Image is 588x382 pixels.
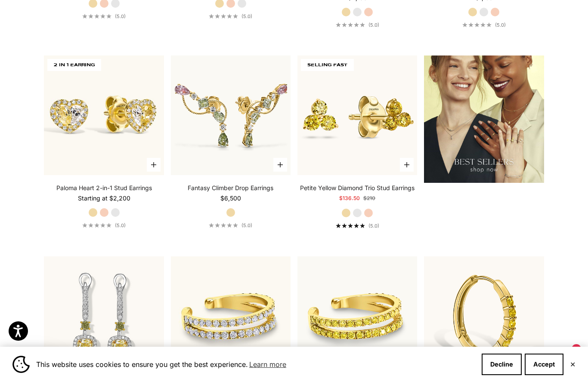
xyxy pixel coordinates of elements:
sale-price: $6,500 [220,194,241,203]
span: This website uses cookies to ensure you get the best experience. [36,358,475,371]
div: 5.0 out of 5.0 stars [209,223,238,228]
a: Petite Yellow Diamond Trio Stud Earrings [300,184,415,192]
span: (5.0) [115,222,126,228]
img: #YellowGold [171,256,291,376]
a: 5.0 out of 5.0 stars(5.0) [209,222,252,228]
compare-at-price: $210 [363,194,375,203]
div: 5.0 out of 5.0 stars [209,14,238,18]
button: Decline [482,354,522,375]
div: 5.0 out of 5.0 stars [462,22,492,27]
a: 5.0 out of 5.0 stars(5.0) [336,223,379,229]
span: (5.0) [241,13,252,19]
a: #YellowGold #WhiteGold #RoseGold [44,256,164,376]
img: Cookie banner [12,356,30,373]
img: #YellowGold [171,55,291,175]
span: (5.0) [495,22,506,28]
div: 5.0 out of 5.0 stars [82,223,111,228]
a: 5.0 out of 5.0 stars(5.0) [209,13,252,19]
span: (5.0) [241,222,252,228]
a: 5.0 out of 5.0 stars(5.0) [82,222,126,228]
img: #YellowGold [297,256,417,376]
div: 5.0 out of 5.0 stars [336,22,365,27]
sale-price: $136.50 [339,194,360,203]
button: Close [570,362,576,367]
img: #YellowGold [424,256,544,376]
span: SELLING FAST [301,59,354,71]
img: #YellowGold [297,55,417,175]
img: Cushion Cut Diamond Drop Earrings [44,256,164,376]
a: Paloma Heart 2-in-1 Stud Earrings [56,184,152,192]
span: (5.0) [368,223,379,229]
div: 5.0 out of 5.0 stars [336,223,365,228]
span: (5.0) [368,22,379,28]
a: Learn more [248,358,288,371]
a: 5.0 out of 5.0 stars(5.0) [462,22,506,28]
span: (5.0) [115,13,126,19]
div: 5.0 out of 5.0 stars [82,14,111,18]
span: 2 IN 1 EARRING [47,59,101,71]
a: 5.0 out of 5.0 stars(5.0) [336,22,379,28]
button: Accept [525,354,563,375]
a: 5.0 out of 5.0 stars(5.0) [82,13,126,19]
img: #YellowGold [44,55,164,175]
sale-price: Starting at $2,200 [78,194,130,203]
a: Fantasy Climber Drop Earrings [188,184,273,192]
